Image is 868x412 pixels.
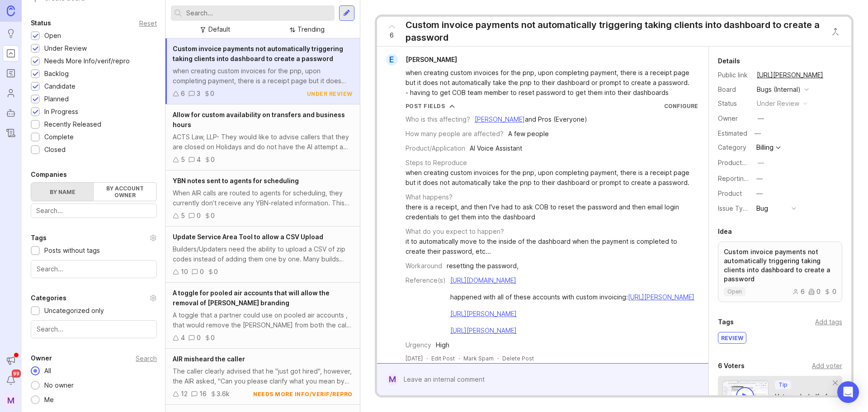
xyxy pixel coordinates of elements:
[37,264,151,274] input: Search...
[778,381,788,388] p: Tip
[199,389,207,399] div: 16
[406,158,467,168] div: Steps to Reproduce
[186,8,331,18] input: Search...
[475,114,587,124] div: and Pros (Everyone)
[173,289,330,307] span: A toggle for pooled air accounts that will allow the removal of [PERSON_NAME] branding
[756,174,763,184] div: —
[793,289,805,295] div: 6
[406,114,470,124] div: Who is this affecting?
[165,227,360,283] a: Update Service Area Tool to allow a CSV UploadBuilders/Updaters need the ability to upload a CSV ...
[211,333,215,343] div: 0
[406,192,453,202] div: What happens?
[36,206,151,216] input: Search...
[31,183,94,201] label: By name
[3,105,19,121] a: Autopilot
[181,389,188,399] div: 12
[173,111,345,128] span: Allow for custom availability on transfers and business hours
[757,99,799,109] div: under review
[44,119,101,129] div: Recently Released
[3,25,19,42] a: Ideas
[3,372,19,388] button: Notifications
[718,242,842,302] a: Custom invoice payments not automatically triggering taking clients into dashboard to create a pa...
[386,54,398,66] div: E
[165,38,360,104] a: Custom invoice payments not automatically triggering taking clients into dashboard to create a pa...
[3,392,19,408] button: M
[497,355,499,362] div: ·
[426,355,428,362] div: ·
[3,45,19,62] a: Portal
[40,380,78,390] div: No owner
[628,293,694,301] a: [URL][PERSON_NAME]
[406,129,504,139] div: How many people are affected?
[718,142,750,152] div: Category
[755,157,767,169] button: ProductboardID
[756,204,768,213] div: Bug
[210,89,214,99] div: 0
[450,327,517,334] a: [URL][PERSON_NAME]
[757,85,801,95] div: Bugs (Internal)
[722,380,769,411] img: video-thumbnail-vote-d41b83416815613422e2ca741bf692cc.jpg
[44,56,130,66] div: Needs More Info/verif/repro
[165,283,360,349] a: A toggle for pooled air accounts that will allow the removal of [PERSON_NAME] brandingA toggle th...
[173,366,353,386] div: The caller clearly advised that he "just got hired", however, the AIR asked, "Can you please clar...
[406,102,445,110] div: Post Fields
[754,69,826,81] a: [URL][PERSON_NAME]
[3,65,19,81] a: Roadmaps
[3,85,19,101] a: Users
[173,188,353,208] div: When AIR calls are routed to agents for scheduling, they currently don’t receive any YBN-related ...
[718,204,751,212] label: Issue Type
[197,155,201,165] div: 4
[406,68,690,98] div: when creating custom invoices for the pnp, upon completing payment, there is a receipt page but i...
[815,317,842,327] div: Add tags
[387,374,398,385] div: M
[727,288,742,295] p: open
[508,129,549,139] div: A few people
[812,361,842,371] div: Add voter
[297,24,325,34] div: Trending
[165,170,360,227] a: YBN notes sent to agents for schedulingWhen AIR calls are routed to agents for scheduling, they c...
[44,306,104,316] div: Uncategorized only
[718,99,750,109] div: Status
[752,128,764,139] div: —
[197,211,201,221] div: 0
[406,237,698,256] div: it to automatically move to the inside of the dashboard when the payment is completed to create t...
[718,360,745,371] div: 6 Voters
[406,355,423,362] a: [DATE]
[165,349,360,405] a: AIR misheard the callerThe caller clearly advised that he "just got hired", however, the AIR aske...
[475,115,525,123] a: [PERSON_NAME]
[31,169,67,180] div: Companies
[181,89,185,99] div: 6
[808,289,821,295] div: 0
[406,202,698,222] div: there is a receipt, and then I've had to ask COB to reset the password and then email login crede...
[458,355,460,362] div: ·
[173,45,343,62] span: Custom invoice payments not automatically triggering taking clients into dashboard to create a pa...
[173,132,353,152] div: ACTS Law, LLP- They would like to advise callers that they are closed on Holidays and do not have...
[44,69,69,79] div: Backlog
[756,144,774,151] div: Billing
[718,189,742,197] label: Product
[826,23,844,41] button: Close button
[758,114,764,123] div: —
[181,211,185,221] div: 5
[7,5,15,16] img: Canny Home
[173,233,323,241] span: Update Service Area Tool to allow a CSV Upload
[181,267,188,277] div: 10
[470,143,522,153] div: AI Voice Assistant
[756,189,763,199] div: —
[718,130,747,137] div: Estimated
[406,168,698,188] div: when creating custom invoices for the pnp, upon completing payment, there is a receipt page but i...
[181,155,185,165] div: 5
[197,333,201,343] div: 0
[44,43,87,53] div: Under Review
[253,390,353,398] div: needs more info/verif/repro
[31,232,47,243] div: Tags
[200,267,204,277] div: 0
[390,30,394,40] span: 6
[436,340,449,350] div: High
[450,292,696,302] div: happened with all of these accounts with custom invoicing:
[208,24,230,34] div: Default
[381,54,464,66] a: E[PERSON_NAME]
[463,355,494,362] button: Mark Spam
